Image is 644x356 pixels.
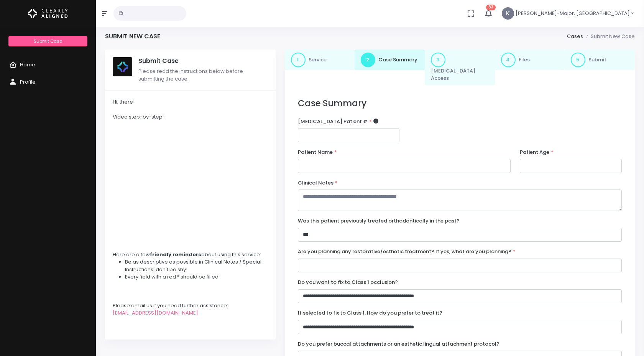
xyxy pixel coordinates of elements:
a: 5.Submit [565,49,635,70]
span: Submit Case [34,38,62,44]
label: Was this patient previously treated orthodontically in the past? [298,217,460,225]
label: Do you prefer buccal attachments or an esthetic lingual attachment protocol? [298,340,499,348]
div: Hi, there! [113,98,268,106]
label: Do you want to fix to Class 1 occlusion? [298,279,398,286]
a: 2.Case Summary [355,49,425,70]
img: Logo Horizontal [28,5,68,21]
label: Patient Name [298,148,337,156]
div: Video step-by-step: [113,113,268,121]
span: [PERSON_NAME]-Major, [GEOGRAPHIC_DATA] [516,10,630,17]
li: Submit New Case [583,33,635,40]
span: K [502,7,514,20]
li: Be as descriptive as possible in Clinical Notes / Special Instructions: don't be shy! [125,258,268,273]
span: 5. [571,53,585,67]
span: 2. [361,53,375,67]
label: Clinical Notes [298,179,338,187]
label: If selected to fix to Class 1, How do you prefer to treat it? [298,309,442,317]
span: Profile [20,78,36,86]
label: Patient Age [520,148,554,156]
div: Please email us if you need further assistance: [113,302,268,310]
div: Here are a few about using this service: [113,251,268,259]
a: 4.Files [495,49,565,70]
a: 3.[MEDICAL_DATA] Access [425,49,495,85]
span: Home [20,61,35,68]
label: [MEDICAL_DATA] Patient # [298,118,378,125]
label: Are you planning any restorative/esthetic treatment? If yes, what are you planning? [298,248,516,255]
a: [EMAIL_ADDRESS][DOMAIN_NAME] [113,309,198,316]
a: Submit Case [8,36,87,46]
span: 4. [501,53,516,67]
span: 83 [486,5,496,10]
span: Please read the instructions below before submitting the case. [138,68,243,82]
li: Every field with a red * should be filled. [125,273,268,281]
h4: Submit New Case [105,33,160,40]
strong: friendly reminders [150,251,201,258]
a: 1.Service [285,49,355,70]
h3: Case Summary [298,98,622,109]
span: 3. [431,53,445,67]
h5: Submit Case [138,57,268,65]
span: 1. [291,53,306,67]
a: Cases [567,33,583,40]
